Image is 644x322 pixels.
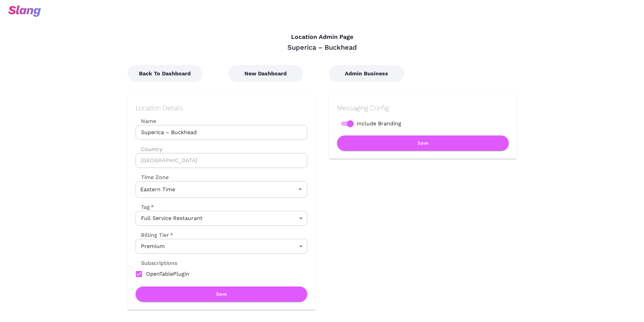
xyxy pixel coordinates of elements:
button: Save [337,135,509,151]
label: Country [136,145,307,153]
div: Full Service Restaurant [136,211,307,226]
h2: Messaging Config [337,104,509,112]
h4: Location Admin Page [127,33,517,41]
span: OpenTablePlugin [146,270,189,278]
label: Time Zone [136,173,307,181]
a: Admin Business [329,70,404,77]
button: Admin Business [329,65,404,82]
img: svg+xml;base64,PHN2ZyB3aWR0aD0iOTciIGhlaWdodD0iMzQiIHZpZXdCb3g9IjAgMCA5NyAzNCIgZmlsbD0ibm9uZSIgeG... [8,5,41,17]
label: Subscriptions [136,259,177,267]
button: Back To Dashboard [127,65,202,82]
label: Billing Tier [136,231,173,239]
label: Name [136,117,307,125]
div: Premium [136,239,307,254]
label: Tag [136,203,154,211]
button: Open [295,184,305,194]
button: Save [136,287,307,302]
a: New Dashboard [228,70,303,77]
span: Include Branding [357,120,401,128]
div: Superica – Buckhead [127,43,517,52]
a: Back To Dashboard [127,70,202,77]
button: New Dashboard [228,65,303,82]
h2: Location Details [136,104,307,112]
